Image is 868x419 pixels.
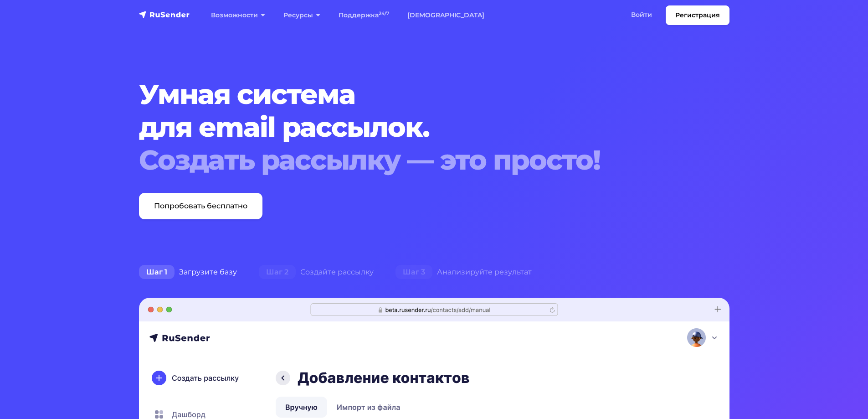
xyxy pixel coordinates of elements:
[259,265,296,279] span: Шаг 2
[329,6,398,25] a: Поддержка24/7
[248,263,385,281] div: Создайте рассылку
[622,5,661,24] a: Войти
[139,10,190,19] img: RuSender
[398,6,493,25] a: [DEMOGRAPHIC_DATA]
[139,193,262,219] a: Попробовать бесплатно
[395,265,432,279] span: Шаг 3
[379,10,389,16] sup: 24/7
[139,144,679,176] div: Создать рассылку — это просто!
[139,265,175,279] span: Шаг 1
[666,5,729,25] a: Регистрация
[202,6,274,25] a: Возможности
[128,263,248,281] div: Загрузите базу
[139,78,679,176] h1: Умная система для email рассылок.
[385,263,543,281] div: Анализируйте результат
[274,6,329,25] a: Ресурсы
